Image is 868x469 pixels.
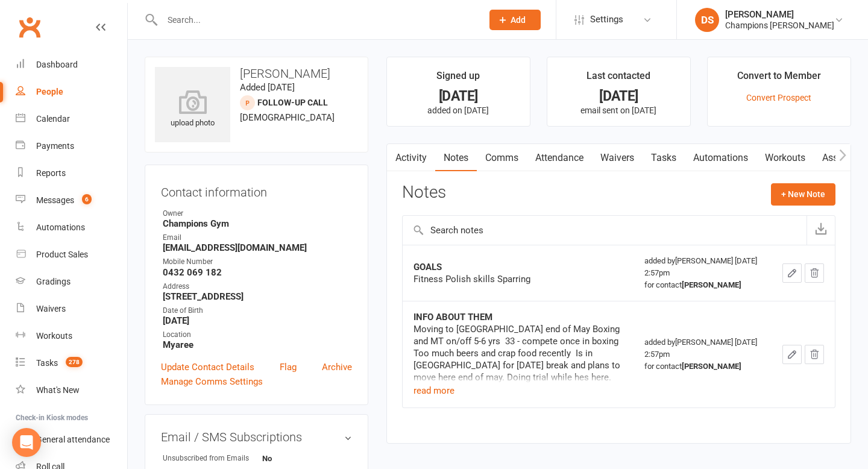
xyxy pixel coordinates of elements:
div: Email [163,232,352,244]
strong: GOALS [414,262,442,272]
div: DS [695,8,719,32]
div: Dashboard [36,60,78,69]
div: Location [163,329,352,341]
div: Calendar [36,114,70,124]
strong: 0432 069 182 [163,267,352,278]
div: for contact [644,360,761,373]
a: Product Sales [16,241,127,268]
div: upload photo [155,90,230,130]
span: Settings [590,6,623,33]
a: Clubworx [14,12,45,42]
h3: Notes [402,183,446,205]
div: Automations [36,222,85,232]
p: added on [DATE] [398,105,519,115]
strong: [PERSON_NAME] [682,362,741,371]
a: Notes [435,144,477,172]
div: Owner [163,208,352,219]
a: Convert Prospect [746,93,811,102]
strong: [EMAIL_ADDRESS][DOMAIN_NAME] [163,242,352,253]
strong: No [262,454,332,463]
strong: INFO ABOUT THEM [414,312,492,323]
input: Search... [159,11,474,28]
div: Address [163,281,352,292]
time: Added [DATE] [240,82,295,93]
button: Add [489,10,541,30]
a: Messages 6 [16,187,127,214]
div: Date of Birth [163,305,352,316]
a: Payments [16,133,127,160]
strong: Myaree [163,339,352,350]
h3: [PERSON_NAME] [155,67,358,80]
div: Messages [36,195,74,205]
div: Unsubscribed from Emails [163,453,262,464]
a: Tasks [643,144,685,172]
div: Open Intercom Messenger [12,428,41,457]
div: Moving to [GEOGRAPHIC_DATA] end of May Boxing and MT on/off 5-6 yrs 33 - compete once in boxing T... [414,323,623,432]
div: [PERSON_NAME] [725,9,834,20]
button: read more [414,383,454,398]
div: Gradings [36,277,71,286]
a: Tasks 278 [16,350,127,377]
strong: [STREET_ADDRESS] [163,291,352,302]
a: Waivers [592,144,643,172]
a: People [16,78,127,105]
div: General attendance [36,435,110,444]
div: Workouts [36,331,72,341]
a: Automations [685,144,756,172]
div: Waivers [36,304,66,313]
a: Reports [16,160,127,187]
a: Waivers [16,295,127,323]
a: Activity [387,144,435,172]
a: Gradings [16,268,127,295]
a: General attendance kiosk mode [16,426,127,453]
a: What's New [16,377,127,404]
div: Mobile Number [163,256,352,268]
div: Signed up [436,68,480,90]
span: 278 [66,357,83,367]
strong: Champions Gym [163,218,352,229]
input: Search notes [403,216,807,245]
div: Fitness Polish skills Sparring [414,273,623,285]
span: [DEMOGRAPHIC_DATA] [240,112,335,123]
div: Reports [36,168,66,178]
a: Dashboard [16,51,127,78]
a: Flag [280,360,297,374]
a: Calendar [16,105,127,133]
span: Follow-up Call [257,98,328,107]
div: Product Sales [36,250,88,259]
button: + New Note [771,183,835,205]
a: Comms [477,144,527,172]
a: Workouts [756,144,814,172]
div: Champions [PERSON_NAME] [725,20,834,31]
a: Attendance [527,144,592,172]
a: Update Contact Details [161,360,254,374]
div: People [36,87,63,96]
a: Workouts [16,323,127,350]
div: added by [PERSON_NAME] [DATE] 2:57pm [644,336,761,373]
h3: Email / SMS Subscriptions [161,430,352,444]
a: Automations [16,214,127,241]
div: [DATE] [558,90,679,102]
span: Add [511,15,526,25]
span: 6 [82,194,92,204]
strong: [PERSON_NAME] [682,280,741,289]
div: [DATE] [398,90,519,102]
div: Convert to Member [737,68,821,90]
strong: [DATE] [163,315,352,326]
div: Payments [36,141,74,151]
div: Tasks [36,358,58,368]
div: for contact [644,279,761,291]
h3: Contact information [161,181,352,199]
a: Archive [322,360,352,374]
p: email sent on [DATE] [558,105,679,115]
a: Manage Comms Settings [161,374,263,389]
div: added by [PERSON_NAME] [DATE] 2:57pm [644,255,761,291]
div: What's New [36,385,80,395]
div: Last contacted [587,68,650,90]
